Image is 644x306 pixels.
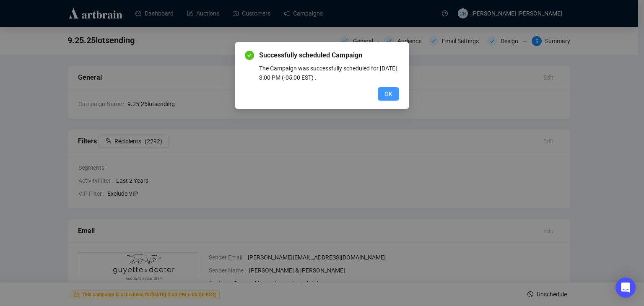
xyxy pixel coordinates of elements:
span: check-circle [245,51,254,60]
div: Open Intercom Messenger [615,277,636,298]
span: OK [384,89,392,99]
div: The Campaign was successfully scheduled for [DATE] 3:00 PM (-05:00 EST) . [259,64,399,82]
span: Successfully scheduled Campaign [259,50,399,60]
button: OK [378,87,399,101]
